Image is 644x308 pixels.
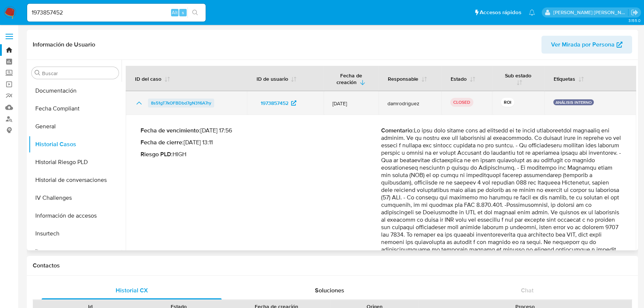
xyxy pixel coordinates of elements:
span: Alt [172,9,178,16]
h1: Información de Usuario [33,41,95,48]
button: Historial Casos [29,135,122,153]
button: Buscar [35,70,41,76]
a: Salir [631,9,638,16]
button: Información de accesos [29,207,122,225]
span: Accesos rápidos [480,9,521,16]
button: Fecha Compliant [29,100,122,118]
button: Insurtech [29,225,122,243]
span: Chat [521,286,534,295]
button: search-icon [187,7,203,18]
input: Buscar [42,70,116,77]
button: IV Challenges [29,189,122,207]
span: Soluciones [315,286,344,295]
button: Items [29,243,122,260]
button: Documentación [29,82,122,100]
h1: Contactos [33,262,632,269]
span: s [182,9,184,16]
a: Notificaciones [529,9,535,16]
input: Buscar usuario o caso... [27,8,206,17]
span: Ver Mirada por Persona [551,36,615,54]
button: Historial Riesgo PLD [29,153,122,171]
p: leonardo.alvarezortiz@mercadolibre.com.co [553,9,628,16]
button: Historial de conversaciones [29,171,122,189]
button: Ver Mirada por Persona [541,36,632,54]
button: General [29,118,122,135]
span: Historial CX [115,286,148,295]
